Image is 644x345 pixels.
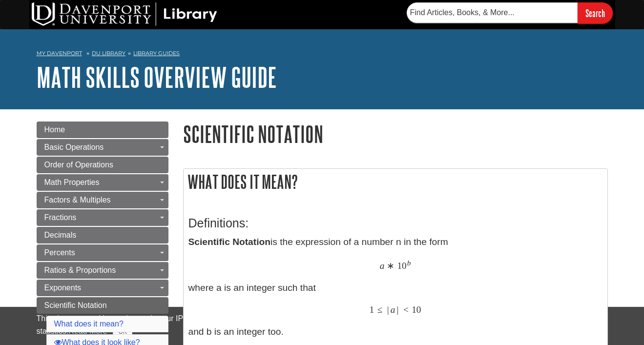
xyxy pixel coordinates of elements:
[37,47,608,62] nav: breadcrumb
[133,50,180,57] a: Library Guides
[44,213,77,222] span: Fractions
[44,143,104,151] span: Basic Operations
[387,304,389,315] span: |
[37,174,168,191] a: Math Properties
[188,237,270,247] strong: Scientific Notation
[37,227,168,244] a: Decimals
[397,304,399,315] span: |
[188,235,602,339] p: is the expression of a number n in the form where a is an integer such that and b is an integer too.
[44,301,107,309] span: Scientific Notation
[397,260,407,271] span: 10
[412,304,421,315] span: 10
[44,231,77,239] span: Decimals
[92,50,125,57] a: DU Library
[37,244,168,261] a: Percents
[370,304,374,315] span: 1
[403,304,409,315] span: <
[44,266,116,274] span: Ratios & Proportions
[407,259,411,267] span: b
[37,209,168,226] a: Fractions
[37,262,168,279] a: Ratios & Proportions
[407,2,578,23] input: Find Articles, Books, & More...
[188,216,602,230] h3: Definitions:
[37,49,82,58] a: My Davenport
[37,280,168,296] a: Exponents
[44,248,75,257] span: Percents
[377,304,383,315] span: ≤
[44,196,111,204] span: Factors & Multiples
[44,161,113,169] span: Order of Operations
[183,122,608,146] h1: Scientific Notation
[380,260,385,271] span: a
[37,297,168,314] a: Scientific Notation
[37,157,168,173] a: Order of Operations
[44,125,65,134] span: Home
[37,122,168,138] a: Home
[184,169,607,195] h2: What does it mean?
[44,178,100,186] span: Math Properties
[578,2,613,23] input: Search
[37,62,277,92] a: Math Skills Overview Guide
[391,304,395,315] span: a
[387,260,395,271] span: ∗
[37,139,168,156] a: Basic Operations
[407,2,613,23] form: Searches DU Library's articles, books, and more
[44,284,82,292] span: Exponents
[32,2,217,26] img: DU Library
[37,192,168,208] a: Factors & Multiples
[54,320,124,328] a: What does it mean?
